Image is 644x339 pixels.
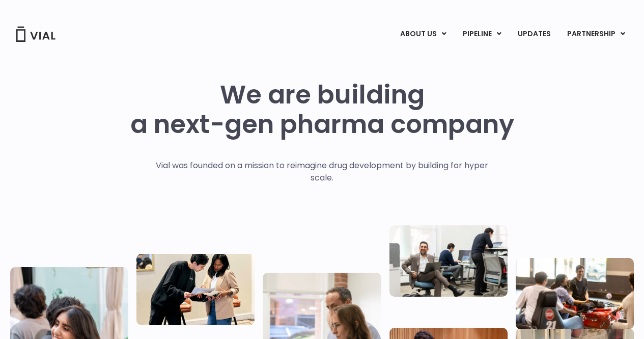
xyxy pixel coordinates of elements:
[145,160,499,184] p: Vial was founded on a mission to reimagine drug development by building for hyper scale.
[559,25,633,43] a: PARTNERSHIPMenu Toggle
[510,25,558,43] a: UPDATES
[455,25,509,43] a: PIPELINEMenu Toggle
[389,225,508,297] img: Three people working in an office
[392,25,454,43] a: ABOUT USMenu Toggle
[516,258,634,329] img: Group of people playing whirlyball
[15,27,56,42] img: Vial Logo
[130,80,514,139] h1: We are building a next-gen pharma company
[136,254,255,325] img: Two people looking at a paper talking.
